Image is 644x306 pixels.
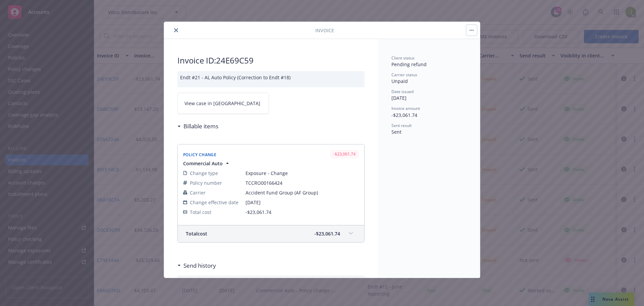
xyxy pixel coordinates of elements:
[184,100,260,107] span: View case in [GEOGRAPHIC_DATA]
[190,199,238,206] span: Change effective date
[391,105,420,111] span: Invoice amount
[314,230,340,237] span: -$23,061.74
[183,160,231,167] button: Commercial Auto
[190,170,218,177] span: Change type
[391,95,407,101] span: [DATE]
[190,209,211,216] span: Total cost
[391,72,417,78] span: Carrier status
[183,152,216,158] span: Policy Change
[246,189,359,196] span: Accident Fund Group (AF Group)
[177,261,216,270] div: Send history
[246,179,359,186] span: TCCRO00166424
[183,261,216,270] h3: Send history
[391,61,427,68] span: Pending refund
[391,129,401,135] span: Sent
[391,123,412,128] span: Sent result
[391,78,408,84] span: Unpaid
[183,160,223,167] span: Commercial Auto
[391,89,414,94] span: Date issued
[186,230,207,237] span: Total cost
[391,55,415,61] span: Client status
[177,71,365,87] div: Endt #21 - AL Auto Policy (Correction to Endt #18)
[315,27,334,34] span: Invoice
[177,93,269,114] a: View case in [GEOGRAPHIC_DATA]
[177,122,218,131] div: Billable items
[177,55,365,66] h2: Invoice ID: 24E69C59
[246,209,271,215] span: -$23,061.74
[178,225,364,242] div: Totalcost-$23,061.74
[330,150,359,158] div: -$23,061.74
[172,26,180,34] button: close
[391,112,417,118] span: -$23,061.74
[190,189,206,196] span: Carrier
[190,179,222,186] span: Policy number
[246,170,359,177] span: Exposure - Change
[246,199,359,206] span: [DATE]
[183,122,218,131] h3: Billable items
